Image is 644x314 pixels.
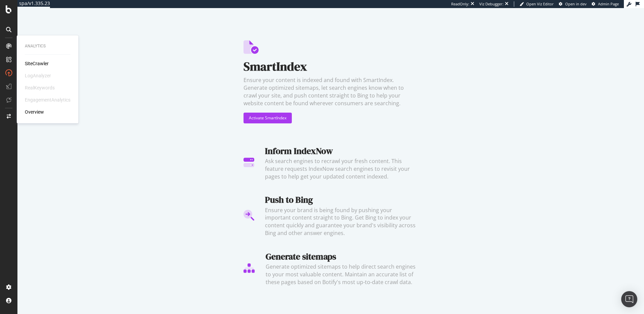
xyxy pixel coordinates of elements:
[244,113,292,123] button: Activate SmartIndex
[25,96,70,103] div: EngagementAnalytics
[25,60,49,67] a: SiteCrawler
[265,145,418,157] div: Inform IndexNow
[592,1,619,7] a: Admin Page
[25,43,70,49] div: Analytics
[479,1,503,7] div: Viz Debugger:
[244,194,254,237] img: Push to Bing
[598,1,619,6] span: Admin Page
[25,72,51,79] div: LogAnalyzer
[520,1,554,7] a: Open Viz Editor
[526,1,554,6] span: Open Viz Editor
[266,263,418,286] div: Generate optimized sitemaps to help direct search engines to your most valuable content. Maintain...
[451,1,469,7] div: ReadOnly:
[266,250,418,263] div: Generate sitemaps
[265,206,418,237] div: Ensure your brand is being found by pushing your important content straight to Bing. Get Bing to ...
[244,250,255,286] img: Generate sitemaps
[265,157,418,181] div: Ask search engines to recrawl your fresh content. This feature requests IndexNow search engines t...
[25,84,55,91] div: RealKeywords
[244,40,259,54] img: SmartIndex
[565,1,587,6] span: Open in dev
[559,1,587,7] a: Open in dev
[25,109,44,115] a: Overview
[244,58,418,75] div: SmartIndex
[621,291,637,307] div: Open Intercom Messenger
[244,76,418,107] div: Ensure your content is indexed and found with SmartIndex. Generate optimized sitemaps, let search...
[265,194,418,206] div: Push to Bing
[244,145,254,181] img: Inform IndexNow
[249,115,286,121] div: Activate SmartIndex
